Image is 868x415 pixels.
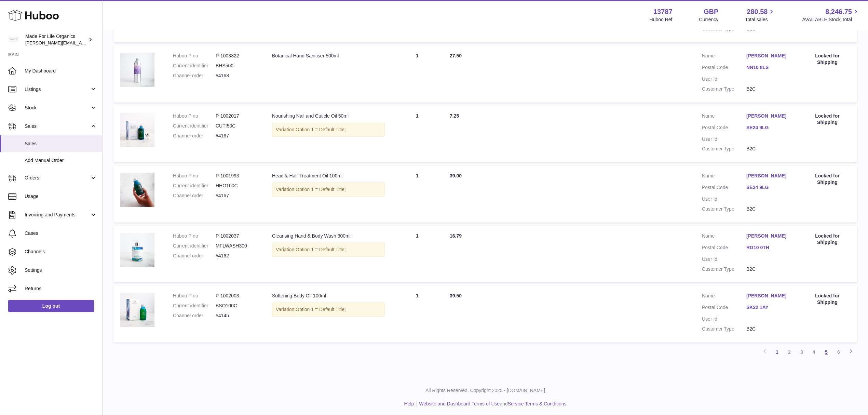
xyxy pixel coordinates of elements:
dt: Name [702,113,746,121]
dt: Channel order [173,133,216,139]
span: Option 1 = Default Title; [296,187,346,192]
span: Usage [25,193,97,200]
td: 1 [392,166,443,223]
div: Botanical Hand Sanitiser 500ml [272,53,385,59]
span: Listings [25,86,90,93]
span: 8,246.75 [825,7,852,16]
span: AVAILABLE Stock Total [802,16,860,23]
a: 1 [771,346,783,358]
dt: User Id [702,196,746,202]
dd: #4167 [216,133,258,139]
dt: Channel order [173,192,216,199]
dt: Current identifier [173,243,216,249]
span: Invoicing and Payments [25,212,90,218]
span: Sales [25,123,90,130]
dt: Current identifier [173,183,216,189]
div: Locked for Shipping [804,173,850,186]
div: Locked for Shipping [804,293,850,306]
dd: #4167 [216,192,258,199]
dt: Current identifier [173,123,216,129]
dt: User Id [702,316,746,322]
span: Option 1 = Default Title; [296,247,346,252]
dt: Current identifier [173,303,216,309]
dd: P-1003322 [216,53,258,59]
span: 39.00 [450,173,462,178]
a: [PERSON_NAME] [746,113,791,119]
span: 27.50 [450,53,462,58]
dt: Name [702,53,746,61]
td: 1 [392,286,443,343]
img: geoff.winwood@madeforlifeorganics.com [8,35,18,45]
div: Variation: [272,123,385,137]
span: Settings [25,267,97,273]
a: 280.58 Total sales [745,7,775,23]
dt: Postal Code [702,304,746,312]
dt: Name [702,233,746,241]
a: SE24 9LG [746,184,791,191]
div: Locked for Shipping [804,53,850,66]
dt: User Id [702,256,746,263]
a: RG10 0TH [746,244,791,251]
dt: User Id [702,136,746,143]
img: made-for-life-organics-hand-and-body-wash-mflhandwash-1.jpg [120,233,154,267]
div: Variation: [272,183,385,197]
dt: Huboo P no [173,293,216,299]
dd: B2C [746,86,791,92]
strong: GBP [704,7,718,16]
dd: BSO100C [216,303,258,309]
dt: Channel order [173,312,216,319]
img: 137871728051542.jpg [120,53,154,87]
a: [PERSON_NAME] [746,53,791,59]
span: Channels [25,249,97,255]
dd: BHS500 [216,63,258,69]
dd: HHO100C [216,183,258,189]
img: softening-body-oil-100ml-bso100c-1.jpg [120,293,154,327]
a: Log out [8,300,94,312]
dt: Postal Code [702,184,746,192]
a: Website and Dashboard Terms of Use [419,401,500,406]
a: NN10 8LS [746,64,791,71]
div: Nourishing Nail and Cuticle Oil 50ml [272,113,385,119]
dt: Channel order [173,72,216,79]
dd: B2C [746,146,791,152]
li: and [417,401,566,407]
dt: Huboo P no [173,233,216,239]
dt: Huboo P no [173,173,216,179]
a: [PERSON_NAME] [746,233,791,239]
dd: #4162 [216,253,258,259]
dt: Huboo P no [173,53,216,59]
div: Currency [699,16,719,23]
span: Sales [25,140,97,147]
dd: P-1002037 [216,233,258,239]
td: 1 [392,106,443,163]
a: 6 [832,346,845,358]
dt: Postal Code [702,244,746,253]
dt: Customer Type [702,86,746,92]
a: SE24 9LG [746,124,791,131]
a: Help [404,401,414,406]
a: 2 [783,346,796,358]
div: Made For Life Organics [25,33,87,46]
dt: Customer Type [702,266,746,272]
div: Head & Hair Treatment Oil 100ml [272,173,385,179]
dt: Name [702,293,746,301]
dt: Current identifier [173,63,216,69]
div: Locked for Shipping [804,113,850,126]
span: Orders [25,175,90,181]
dt: Customer Type [702,146,746,152]
span: Add Manual Order [25,157,97,164]
dd: B2C [746,206,791,212]
dt: Huboo P no [173,113,216,119]
dd: #4168 [216,72,258,79]
dd: P-1002017 [216,113,258,119]
span: Cases [25,230,97,237]
dd: CUTI50C [216,123,258,129]
div: Huboo Ref [650,16,673,23]
span: 7.25 [450,113,459,119]
span: Stock [25,105,90,111]
dd: B2C [746,266,791,272]
span: 16.79 [450,233,462,239]
td: 1 [392,226,443,283]
a: 8,246.75 AVAILABLE Stock Total [802,7,860,23]
a: [PERSON_NAME] [746,173,791,179]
